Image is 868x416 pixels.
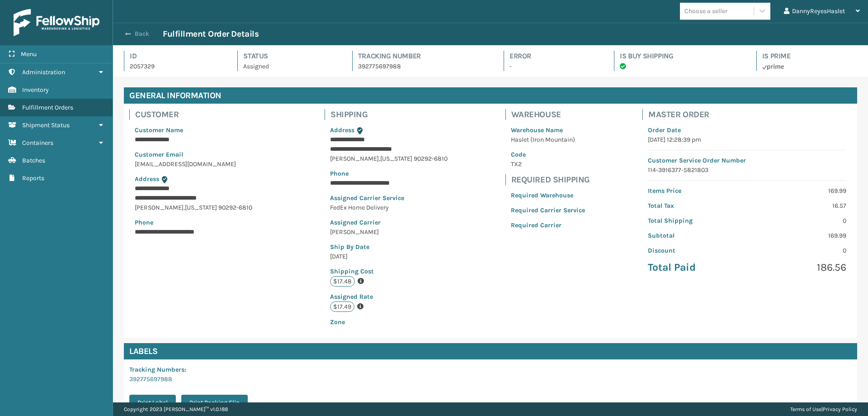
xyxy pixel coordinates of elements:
p: Required Carrier Service [511,206,585,215]
p: 186.56 [753,261,846,274]
h4: Tracking Number [358,51,487,62]
p: Discount [648,246,741,255]
p: Zone [330,317,448,327]
p: Items Price [648,186,741,196]
p: [PERSON_NAME] [330,227,448,237]
span: [PERSON_NAME] [330,155,379,163]
p: $17.49 [330,301,354,312]
button: Print Label [129,395,176,411]
p: $17.48 [330,276,355,287]
p: Total Tax [648,201,741,210]
p: Customer Email [135,150,267,159]
p: 0 [753,246,846,255]
p: 16.57 [753,201,846,210]
p: Haslet (Iron Mountain) [511,135,585,144]
span: Administration [22,68,65,76]
p: 169.99 [753,186,846,196]
span: [PERSON_NAME] [135,204,184,211]
h4: Is Buy Shipping [620,51,740,62]
p: 114-3916377-5821803 [648,165,846,175]
span: Menu [21,50,37,58]
p: FedEx Home Delivery [330,203,448,212]
p: 2057329 [130,62,221,71]
p: Phone [135,218,267,227]
h4: Is Prime [762,51,857,62]
p: Assigned Rate [330,292,448,301]
p: - [509,62,598,71]
span: 90292-6810 [218,204,252,211]
div: | [790,402,857,416]
p: Assigned Carrier Service [330,193,448,203]
p: Ship By Date [330,242,448,252]
button: Print Packing Slip [181,395,248,411]
span: Shipment Status [22,121,70,129]
span: , [184,204,185,211]
p: Required Carrier [511,220,585,230]
p: 392775697988 [358,62,487,71]
h4: Required Shipping [511,174,590,185]
h4: Status [243,51,335,62]
p: Order Date [648,125,846,135]
p: [EMAIL_ADDRESS][DOMAIN_NAME] [135,159,267,169]
p: Subtotal [648,231,741,240]
p: Customer Service Order Number [648,156,846,165]
p: Code [511,150,585,159]
img: logo [14,9,99,36]
h4: Shipping [330,109,453,120]
span: Inventory [22,86,49,94]
span: Fulfillment Orders [22,104,73,111]
p: Customer Name [135,125,267,135]
div: Choose a seller [684,6,727,16]
h4: Error [509,51,598,62]
h4: General Information [124,87,857,104]
p: 0 [753,216,846,225]
p: TX2 [511,159,585,169]
p: [DATE] [330,252,448,261]
span: Tracking Numbers : [129,366,186,373]
span: Address [330,126,354,134]
span: Containers [22,139,53,147]
p: Assigned [243,62,335,71]
span: [US_STATE] [185,204,217,211]
p: [DATE] 12:28:39 pm [648,135,846,144]
span: Batches [22,157,45,164]
h3: Fulfillment Order Details [163,29,259,39]
h4: Customer [135,109,273,120]
h4: Labels [124,343,857,359]
p: Warehouse Name [511,125,585,135]
p: Total Shipping [648,216,741,225]
span: Address [135,175,159,183]
p: Assigned Carrier [330,218,448,227]
p: 169.99 [753,231,846,240]
span: [US_STATE] [380,155,412,163]
p: Copyright 2023 [PERSON_NAME]™ v 1.0.188 [124,402,228,416]
span: 90292-6810 [414,155,448,163]
a: 392775697988 [129,375,172,383]
span: , [379,155,380,163]
span: Reports [22,174,44,182]
h4: Id [130,51,221,62]
a: Terms of Use [790,406,821,412]
p: Phone [330,169,448,178]
p: Shipping Cost [330,267,448,276]
h4: Warehouse [511,109,590,120]
p: Total Paid [648,261,741,274]
a: Privacy Policy [823,406,857,412]
p: Required Warehouse [511,191,585,200]
button: Back [121,30,163,38]
h4: Master Order [648,109,852,120]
